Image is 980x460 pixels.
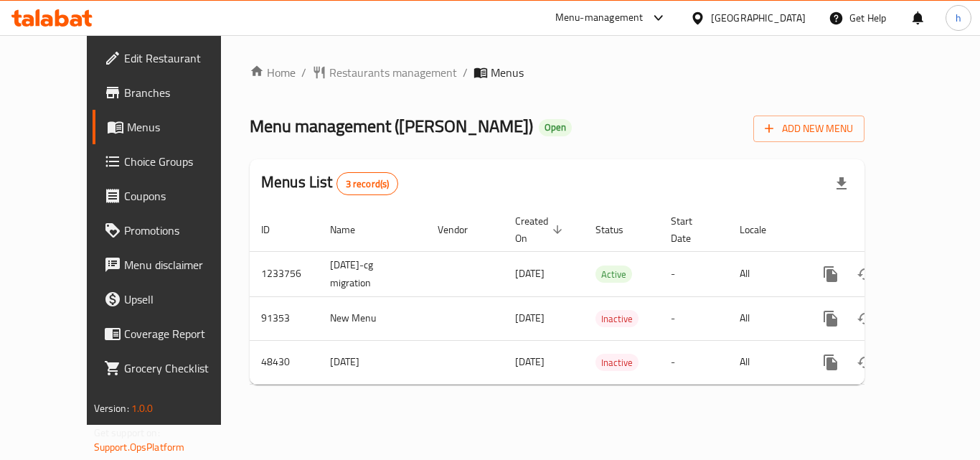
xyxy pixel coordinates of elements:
span: 1.0.0 [131,399,154,418]
span: Coverage Report [124,325,239,342]
span: Created On [515,212,567,247]
button: Change Status [848,345,882,380]
span: ID [261,221,288,238]
span: [DATE] [515,309,545,327]
span: Add New Menu [765,120,853,138]
span: Active [595,266,632,283]
div: Total records count [336,172,399,195]
span: Restaurants management [329,64,457,81]
a: Coverage Report [93,316,250,351]
span: Get support on: [94,423,160,442]
a: Grocery Checklist [93,351,250,385]
span: h [956,10,961,26]
td: 1233756 [250,251,319,296]
a: Coupons [93,179,250,213]
a: Restaurants management [312,64,457,81]
td: 91353 [250,296,319,340]
button: more [814,301,848,336]
a: Home [250,64,296,81]
div: Open [539,119,572,136]
div: Inactive [595,354,639,371]
td: - [659,251,728,296]
table: enhanced table [250,208,963,385]
span: Inactive [595,311,639,327]
td: [DATE]-cg migration [319,251,426,296]
span: [DATE] [515,352,545,371]
a: Support.OpsPlatform [94,438,185,456]
a: Edit Restaurant [93,41,250,75]
span: Menus [491,64,524,81]
span: Start Date [671,212,711,247]
button: Change Status [848,301,882,336]
div: Active [595,266,632,283]
span: Vendor [438,221,486,238]
span: 3 record(s) [337,177,398,191]
td: All [728,251,802,296]
h2: Menus List [261,172,398,195]
td: [DATE] [319,340,426,384]
a: Promotions [93,213,250,248]
li: / [301,64,306,81]
a: Choice Groups [93,144,250,179]
span: Menus [127,118,239,136]
span: Branches [124,84,239,101]
div: Menu-management [555,9,644,27]
span: Coupons [124,187,239,205]
span: Menu disclaimer [124,256,239,273]
span: Inactive [595,355,639,371]
nav: breadcrumb [250,64,864,81]
span: Edit Restaurant [124,50,239,67]
th: Actions [802,208,963,252]
a: Upsell [93,282,250,316]
div: Export file [824,166,859,201]
span: Open [539,121,572,133]
li: / [463,64,468,81]
td: New Menu [319,296,426,340]
span: Menu management ( [PERSON_NAME] ) [250,110,533,142]
button: more [814,345,848,380]
button: more [814,257,848,291]
div: Inactive [595,310,639,327]
span: Status [595,221,642,238]
span: Version: [94,399,129,418]
span: [DATE] [515,264,545,283]
td: All [728,296,802,340]
a: Branches [93,75,250,110]
span: Grocery Checklist [124,360,239,377]
td: - [659,296,728,340]
div: [GEOGRAPHIC_DATA] [711,10,806,26]
span: Upsell [124,291,239,308]
button: Change Status [848,257,882,291]
button: Add New Menu [753,116,864,142]
td: - [659,340,728,384]
td: 48430 [250,340,319,384]
a: Menu disclaimer [93,248,250,282]
span: Promotions [124,222,239,239]
span: Locale [740,221,785,238]
td: All [728,340,802,384]
a: Menus [93,110,250,144]
span: Name [330,221,374,238]
span: Choice Groups [124,153,239,170]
